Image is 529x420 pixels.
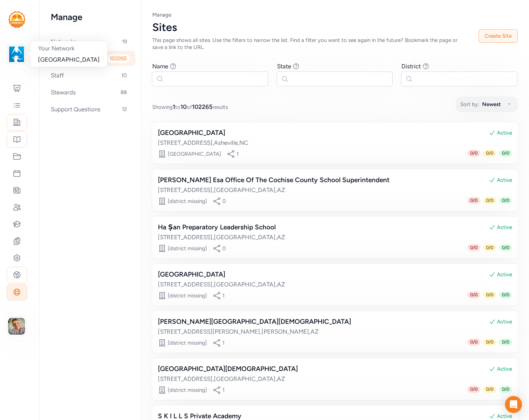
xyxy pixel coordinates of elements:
div: 0 [222,245,226,252]
span: 1 [173,103,175,110]
span: 0 / 0 [499,291,512,298]
h2: Manage [51,11,130,23]
div: [STREET_ADDRESS] , [GEOGRAPHIC_DATA] , AZ [158,233,512,241]
div: Active [497,271,512,278]
div: [GEOGRAPHIC_DATA] [158,270,225,279]
img: logo [9,47,24,62]
div: [district missing] [168,198,207,205]
div: Support Questions [45,101,135,117]
span: Newest [482,100,501,109]
div: [district missing] [168,292,207,299]
div: This page shows all sites. Use the filters to narrow the list. Find a filter you want to see agai... [152,37,468,51]
div: Stewards [45,85,135,100]
div: [PERSON_NAME] Esa Office Of The Cochise County School Superintendent [158,175,389,185]
div: State [277,62,291,70]
span: 12 [119,105,130,113]
span: 0 / 0 [499,244,512,251]
div: 1 [222,387,224,394]
div: [district missing] [168,245,207,252]
span: 0 / 0 [467,339,480,346]
div: Active [497,365,512,372]
span: 0 / 0 [467,197,480,204]
div: [STREET_ADDRESS] , [GEOGRAPHIC_DATA] , AZ [158,280,512,289]
span: 0 / 0 [499,197,512,204]
div: [STREET_ADDRESS] , [GEOGRAPHIC_DATA] , AZ [158,375,512,383]
div: 1 [222,339,224,346]
span: 0 / 0 [483,244,496,251]
span: 0 / 0 [483,150,496,157]
div: Active [497,413,512,420]
div: [district missing] [168,387,207,394]
span: 102265 [107,54,130,63]
span: 0 / 0 [499,150,512,157]
div: [STREET_ADDRESS][PERSON_NAME] , [PERSON_NAME] , AZ [158,327,512,336]
span: 0 / 0 [499,339,512,346]
div: 1 [222,292,224,299]
div: [GEOGRAPHIC_DATA] [168,150,221,157]
div: [GEOGRAPHIC_DATA][DEMOGRAPHIC_DATA] [158,364,298,374]
span: 0 / 0 [483,339,496,346]
div: Active [497,177,512,184]
span: 0 / 0 [467,291,480,298]
span: Showing to of results [152,103,228,111]
span: 19 [119,37,130,46]
span: 88 [118,88,130,97]
div: District [401,62,421,70]
span: 0 / 0 [499,386,512,393]
div: Active [497,129,512,136]
span: 0 / 0 [483,386,496,393]
div: 1 [236,150,239,157]
span: 10 [180,103,187,110]
a: Manage [152,12,171,18]
div: Sites [45,51,135,66]
div: Sites [152,21,479,34]
div: Staff [45,68,135,83]
div: 0 [222,198,226,205]
div: Active [497,224,512,231]
span: 0 / 0 [467,386,480,393]
span: Sort by: [460,100,479,109]
span: 102265 [192,103,213,110]
div: [GEOGRAPHIC_DATA] [158,128,225,138]
div: Open Intercom Messenger [505,396,522,413]
img: logo [8,11,25,28]
nav: Breadcrumb [152,11,518,18]
div: Ha Ṣan Preparatory Leadership School [158,222,276,232]
span: 0 / 0 [467,244,480,251]
div: Active [497,318,512,325]
div: Networks [45,34,135,49]
button: Create Site [479,29,518,43]
div: [PERSON_NAME][GEOGRAPHIC_DATA][DEMOGRAPHIC_DATA] [158,317,351,327]
span: 0 / 0 [483,197,496,204]
div: Name [152,62,168,70]
span: 10 [118,71,130,80]
button: Sort by:Newest [456,97,518,112]
span: 0 / 0 [483,291,496,298]
div: [district missing] [168,339,207,346]
div: [STREET_ADDRESS] , [GEOGRAPHIC_DATA] , AZ [158,186,512,194]
div: [STREET_ADDRESS] , Asheville , NC [158,138,512,147]
span: 0 / 0 [467,150,480,157]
